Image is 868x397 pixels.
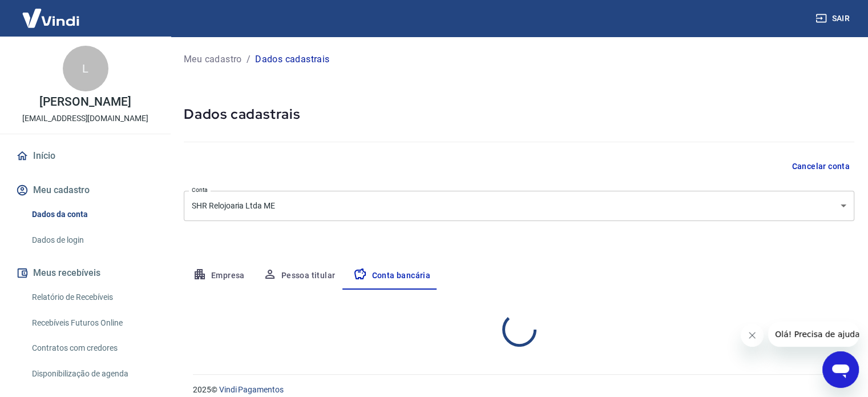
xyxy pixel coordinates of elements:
button: Empresa [184,262,254,290]
a: Dados de login [27,228,157,252]
button: Meus recebíveis [14,260,157,286]
iframe: Botão para abrir a janela de mensagens [822,351,859,388]
a: Meu cadastro [184,53,242,66]
iframe: Mensagem da empresa [768,322,859,347]
p: [EMAIL_ADDRESS][DOMAIN_NAME] [22,113,148,125]
a: Disponibilização de agenda [27,362,157,386]
button: Meu cadastro [14,178,157,203]
p: 2025 © [193,384,841,396]
button: Cancelar conta [787,156,854,177]
h5: Dados cadastrais [184,105,854,123]
iframe: Fechar mensagem [741,324,764,347]
p: / [247,53,251,66]
a: Relatório de Recebíveis [27,286,157,309]
a: Contratos com credores [27,336,157,360]
p: [PERSON_NAME] [39,96,131,108]
span: Olá! Precisa de ajuda? [7,8,96,17]
button: Conta bancária [344,262,439,290]
a: Dados da conta [27,203,157,226]
a: Recebíveis Futuros Online [27,311,157,335]
label: Conta [192,186,208,194]
p: Dados cadastrais [255,53,329,66]
div: L [63,46,108,91]
img: Vindi [14,1,88,35]
button: Sair [813,8,854,29]
button: Pessoa titular [254,262,345,290]
a: Início [14,143,157,169]
div: SHR Relojoaria Ltda ME [184,191,854,221]
a: Vindi Pagamentos [219,385,284,394]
